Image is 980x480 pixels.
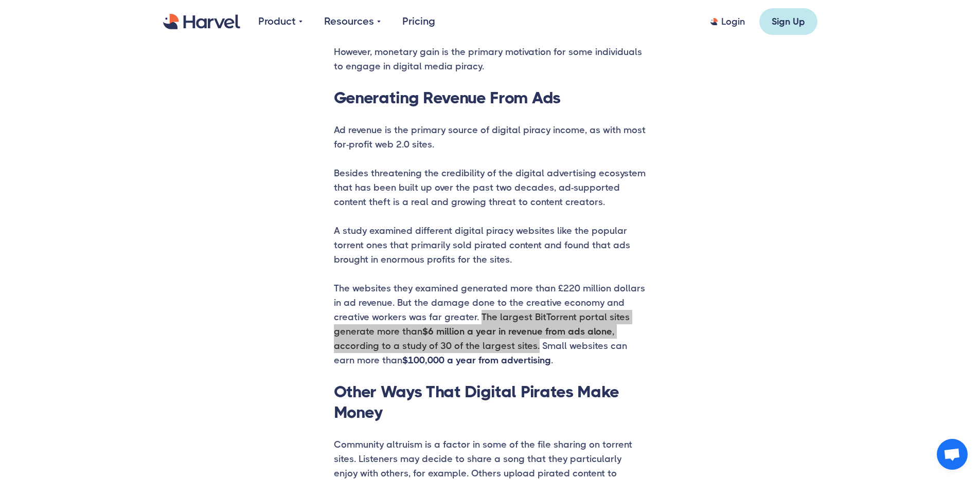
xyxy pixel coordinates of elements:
[324,14,374,29] div: Resources
[334,281,647,367] p: The websites they examined generated more than £220 million dollars in ad revenue. But the damage...
[759,8,817,35] a: Sign Up
[334,123,647,152] p: Ad revenue is the primary source of digital piracy income, as with most for-profit web 2.0 sites.
[258,14,302,29] div: Product
[402,14,435,29] a: Pricing
[258,14,296,29] div: Product
[334,166,647,209] p: Besides threatening the credibility of the digital advertising ecosystem that has been built up o...
[324,14,381,29] div: Resources
[334,45,647,73] p: However, monetary gain is the primary motivation for some individuals to engage in digital media ...
[772,15,805,28] div: Sign Up
[334,88,561,107] strong: Generating Revenue From Ads
[334,382,619,422] strong: Other Ways That Digital Pirates Make Money
[937,439,968,470] div: Open chat
[721,15,745,28] div: Login
[163,14,240,30] a: home
[402,355,551,365] a: $100,000 a year from advertising
[422,326,612,337] a: $6 million a year in revenue from ads alone
[334,224,647,267] p: A study examined different digital piracy websites like the popular torrent ones that primarily s...
[710,15,745,28] a: Login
